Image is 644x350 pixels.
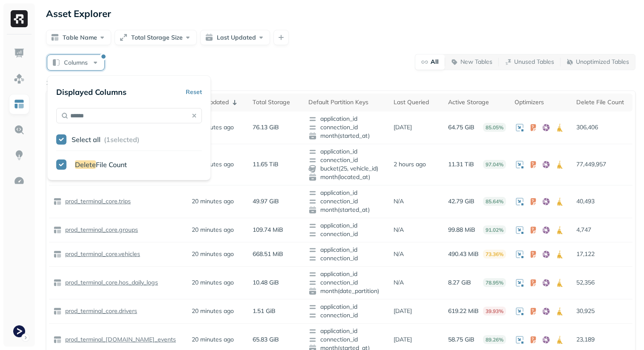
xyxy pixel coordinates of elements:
[192,336,234,344] p: 20 minutes ago
[63,226,138,234] p: prod_terminal_core.groups
[308,165,385,173] span: bucket(25, vehicle_id)
[308,279,385,287] span: connection_id
[53,226,62,234] img: table
[483,307,506,316] p: 39.93%
[483,160,506,169] p: 97.04%
[192,160,234,168] p: 19 minutes ago
[63,336,176,344] p: prod_terminal_[DOMAIN_NAME]_events
[576,226,628,234] p: 4,747
[394,279,404,287] p: N/A
[308,173,385,182] span: month(located_at)
[448,250,479,258] p: 490.43 MiB
[192,226,234,234] p: 20 minutes ago
[14,175,25,186] img: Optimization
[192,197,234,205] p: 20 minutes ago
[308,123,385,132] span: connection_id
[62,279,158,287] a: prod_terminal_core.hos_daily_logs
[576,160,628,168] p: 77,449,957
[192,97,244,108] div: Last Updated
[576,98,628,106] div: Delete File Count
[448,307,479,315] p: 619.22 MiB
[62,307,137,315] a: prod_terminal_core.drivers
[62,250,140,258] a: prod_terminal_core.vehicles
[96,160,127,169] span: File Count
[308,270,385,279] span: application_id
[394,336,412,344] p: [DATE]
[62,336,176,344] a: prod_terminal_[DOMAIN_NAME]_events
[483,123,506,132] p: 85.05%
[394,307,412,315] p: [DATE]
[11,10,28,27] img: Ryft
[63,279,158,287] p: prod_terminal_core.hos_daily_logs
[394,98,440,106] div: Last Queried
[515,98,568,106] div: Optimizers
[394,160,426,168] p: 2 hours ago
[576,250,628,258] p: 17,122
[47,55,104,70] button: Columns
[14,99,25,110] img: Asset Explorer
[576,197,628,205] p: 40,493
[14,150,25,161] img: Insights
[253,226,283,234] p: 109.74 MiB
[448,160,474,168] p: 11.31 TiB
[308,132,385,140] span: month(started_at)
[253,197,279,205] p: 49.97 GiB
[53,250,62,259] img: table
[308,336,385,344] span: connection_id
[63,307,137,315] p: prod_terminal_core.drivers
[308,115,385,123] span: application_id
[56,87,126,97] p: Displayed Columns
[576,58,629,66] p: Unoptimized Tables
[253,123,279,131] p: 76.13 GiB
[448,98,506,106] div: Active Storage
[576,279,628,287] p: 52,356
[483,197,506,206] p: 85.64%
[308,287,385,296] span: month(date_partition)
[308,156,385,165] span: connection_id
[14,73,25,84] img: Assets
[14,48,25,59] img: Dashboard
[115,30,197,45] button: Total Storage Size
[448,123,474,131] p: 64.75 GiB
[483,335,506,344] p: 89.26%
[192,123,234,131] p: 17 minutes ago
[448,336,474,344] p: 58.75 GiB
[308,311,385,320] span: connection_id
[394,226,404,234] p: N/A
[394,123,412,131] p: [DATE]
[576,336,628,344] p: 23,189
[448,197,474,205] p: 42.79 GiB
[308,98,385,106] div: Default Partition Keys
[483,278,506,287] p: 78.95%
[253,160,279,168] p: 11.65 TiB
[431,58,439,66] p: All
[308,327,385,336] span: application_id
[62,226,138,234] a: prod_terminal_core.groups
[308,148,385,156] span: application_id
[63,250,140,258] p: prod_terminal_core.vehicles
[308,189,385,197] span: application_id
[192,307,234,315] p: 20 minutes ago
[514,58,554,66] p: Unused Tables
[63,197,131,205] p: prod_terminal_core.trips
[308,246,385,254] span: application_id
[75,160,96,169] span: Delete
[253,336,279,344] p: 65.83 GiB
[308,303,385,311] span: application_id
[46,30,111,45] button: Table Name
[576,123,628,131] p: 306,406
[483,225,506,234] p: 91.02%
[62,197,131,205] a: prod_terminal_core.trips
[200,30,270,45] button: Last Updated
[308,197,385,206] span: connection_id
[53,279,62,287] img: table
[192,279,234,287] p: 20 minutes ago
[448,279,471,287] p: 8.27 GiB
[448,226,475,234] p: 99.88 MiB
[72,135,101,144] p: Select all
[186,84,202,100] button: Reset
[253,250,283,258] p: 668.51 MiB
[394,197,404,205] p: N/A
[192,250,234,258] p: 20 minutes ago
[460,58,492,66] p: New Tables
